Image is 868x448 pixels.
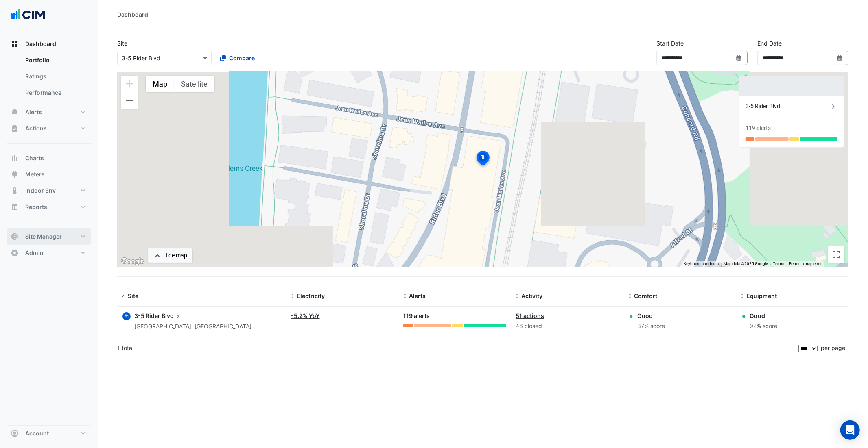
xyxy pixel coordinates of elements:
[119,256,146,267] a: Open this area in Google Maps (opens a new window)
[7,199,91,215] button: Reports
[474,150,492,169] img: site-pin-selected.svg
[11,203,19,211] app-icon: Reports
[134,322,251,331] div: [GEOGRAPHIC_DATA], [GEOGRAPHIC_DATA]
[163,251,187,260] div: Hide map
[25,203,47,211] span: Reports
[789,261,822,266] a: Report a map error
[11,154,19,162] app-icon: Charts
[162,311,182,320] span: Blvd
[7,52,91,104] div: Dashboard
[7,245,91,261] button: Admin
[19,85,91,101] a: Performance
[7,228,91,245] button: Site Manager
[724,261,768,266] span: Map data ©2025 Google
[746,124,771,133] div: 119 alerts
[11,108,19,116] app-icon: Alerts
[7,425,91,441] button: Account
[757,39,782,48] label: End Date
[403,311,506,321] div: 119 alerts
[750,311,778,320] div: Good
[297,292,325,299] span: Electricity
[821,344,845,351] span: per page
[634,292,657,299] span: Comfort
[11,233,19,241] app-icon: Site Manager
[25,154,44,162] span: Charts
[637,322,665,331] div: 87% score
[637,311,665,320] div: Good
[516,322,619,331] div: 46 closed
[215,51,260,65] button: Compare
[19,52,91,68] a: Portfolio
[25,108,42,116] span: Alerts
[25,170,45,178] span: Meters
[134,312,160,319] span: 3-5 Rider
[7,166,91,183] button: Meters
[684,261,719,267] button: Keyboard shortcuts
[11,187,19,195] app-icon: Indoor Env
[25,233,62,241] span: Site Manager
[117,10,148,19] div: Dashboard
[291,312,320,319] a: -5.2% YoY
[735,54,743,61] fa-icon: Select Date
[11,40,19,48] app-icon: Dashboard
[836,54,844,61] fa-icon: Select Date
[746,102,829,111] div: 3-5 Rider Blvd
[10,7,46,23] img: Company Logo
[119,256,146,267] img: Google
[7,104,91,120] button: Alerts
[117,39,127,48] label: Site
[409,292,426,299] span: Alerts
[25,249,44,257] span: Admin
[128,292,138,299] span: Site
[121,92,138,109] button: Zoom out
[747,292,777,299] span: Equipment
[7,150,91,166] button: Charts
[25,187,56,195] span: Indoor Env
[146,76,174,92] button: Show street map
[117,338,797,358] div: 1 total
[11,124,19,133] app-icon: Actions
[750,322,778,331] div: 92% score
[229,54,255,62] span: Compare
[7,120,91,137] button: Actions
[7,183,91,199] button: Indoor Env
[11,249,19,257] app-icon: Admin
[522,292,543,299] span: Activity
[25,40,56,48] span: Dashboard
[148,248,192,263] button: Hide map
[25,124,47,133] span: Actions
[121,76,138,92] button: Zoom in
[656,39,684,48] label: Start Date
[516,312,544,319] a: 51 actions
[19,68,91,85] a: Ratings
[174,76,214,92] button: Show satellite imagery
[7,36,91,52] button: Dashboard
[773,261,784,266] a: Terms (opens in new tab)
[828,246,844,263] button: Toggle fullscreen view
[25,429,49,437] span: Account
[840,420,860,440] div: Open Intercom Messenger
[11,170,19,178] app-icon: Meters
